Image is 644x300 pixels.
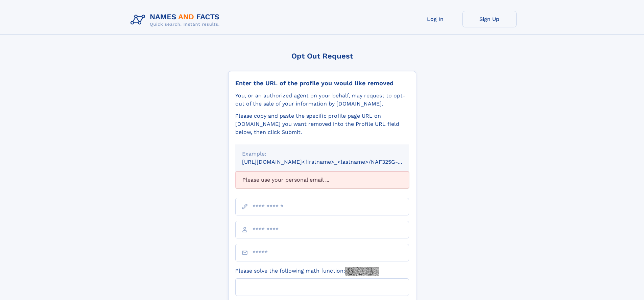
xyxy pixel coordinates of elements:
small: [URL][DOMAIN_NAME]<firstname>_<lastname>/NAF325G-xxxxxxxx [242,159,422,165]
div: Enter the URL of the profile you would like removed [235,79,409,87]
a: Log In [408,11,462,27]
div: Opt Out Request [228,52,416,60]
div: Please copy and paste the specific profile page URL on [DOMAIN_NAME] you want removed into the Pr... [235,112,409,136]
div: You, or an authorized agent on your behalf, may request to opt-out of the sale of your informatio... [235,92,409,108]
div: Example: [242,150,402,158]
a: Sign Up [462,11,517,27]
img: Logo Names and Facts [128,11,225,29]
div: Please use your personal email ... [235,171,409,188]
label: Please solve the following math function: [235,267,379,276]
